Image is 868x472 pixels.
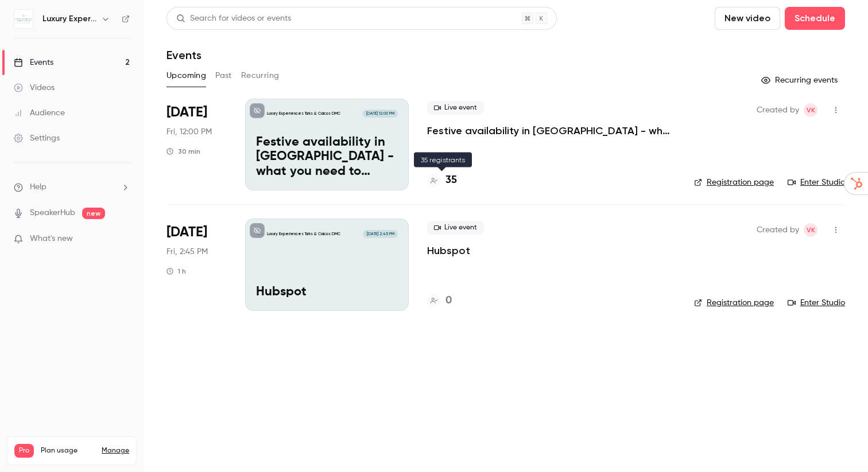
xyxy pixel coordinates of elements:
a: Registration page [694,297,774,309]
span: VK [807,103,815,117]
span: Created by [757,103,799,117]
a: Manage [102,446,129,455]
a: Registration page [694,177,774,188]
div: Search for videos or events [176,13,291,25]
div: Settings [14,132,60,144]
li: help-dropdown-opener [14,181,130,193]
a: Enter Studio [788,297,845,309]
button: Upcoming [166,67,206,85]
span: Created by [757,223,799,237]
h1: Events [166,48,201,62]
div: 30 min [166,147,200,156]
h4: 35 [445,173,457,188]
img: Luxury Experiences Turks & Caicos DMC [14,10,33,28]
span: Val Kalliecharan [804,103,817,117]
span: Val Kalliecharan [804,223,817,237]
a: Hubspot Luxury Experiences Turks & Caicos DMC[DATE] 2:45 PMHubspot [245,219,409,310]
div: Videos [14,82,55,93]
button: Recurring [241,67,280,85]
span: [DATE] [166,103,207,122]
span: [DATE] 2:45 PM [363,230,397,238]
a: Hubspot [427,244,470,258]
iframe: Noticeable Trigger [116,234,130,244]
span: Help [30,181,46,193]
span: Pro [14,444,34,458]
button: Past [215,67,232,85]
span: new [82,208,105,219]
span: Live event [427,101,484,115]
span: Fri, 2:45 PM [166,246,208,258]
a: 0 [427,293,452,309]
p: Hubspot [256,285,398,300]
span: What's new [30,233,73,245]
h6: Luxury Experiences Turks & Caicos DMC [42,13,96,25]
button: Schedule [785,7,845,30]
a: Enter Studio [788,177,845,188]
button: Recurring events [756,71,845,89]
a: Festive availability in [GEOGRAPHIC_DATA] - what you need to know! [427,124,676,138]
h4: 0 [445,293,452,309]
a: 35 [427,173,457,188]
span: Live event [427,221,484,235]
a: SpeakerHub [30,207,75,219]
div: Sep 19 Fri, 12:00 PM (America/Grand Turk) [166,99,227,190]
div: 1 h [166,267,186,276]
span: VK [807,223,815,237]
button: New video [715,7,780,30]
a: Festive availability in Turks & Caicos - what you need to know!Luxury Experiences Turks & Caicos ... [245,99,409,190]
div: Audience [14,107,65,119]
p: Luxury Experiences Turks & Caicos DMC [267,111,340,116]
span: [DATE] 12:00 PM [362,110,397,118]
span: [DATE] [166,223,207,241]
p: Festive availability in [GEOGRAPHIC_DATA] - what you need to know! [256,135,398,180]
div: Events [14,57,53,68]
p: Luxury Experiences Turks & Caicos DMC [267,231,340,237]
span: Fri, 12:00 PM [166,126,212,138]
span: Plan usage [41,446,95,455]
div: Sep 19 Fri, 2:45 PM (America/Toronto) [166,219,227,310]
